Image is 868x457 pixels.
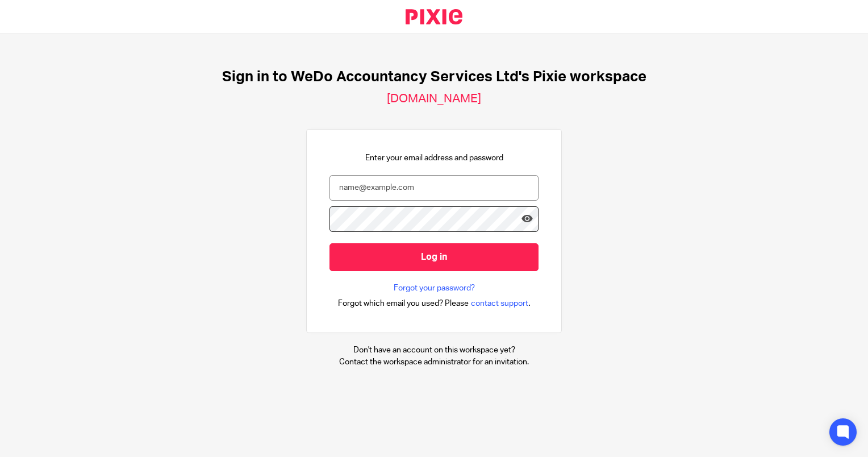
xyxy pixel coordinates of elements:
[338,298,469,309] span: Forgot which email you used? Please
[365,152,503,164] p: Enter your email address and password
[222,68,646,86] h1: Sign in to WeDo Accountancy Services Ltd's Pixie workspace
[339,356,529,368] p: Contact the workspace administrator for an invitation.
[329,175,539,201] input: name@example.com
[394,282,475,294] a: Forgot your password?
[338,297,531,310] div: .
[471,298,528,309] span: contact support
[387,92,481,106] h2: [DOMAIN_NAME]
[329,243,539,271] input: Log in
[339,344,529,356] p: Don't have an account on this workspace yet?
